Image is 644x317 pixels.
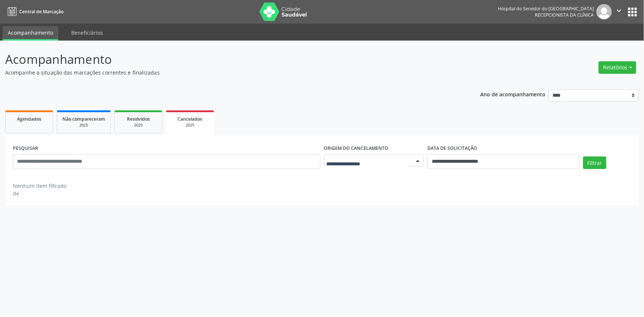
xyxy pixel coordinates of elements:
[17,116,41,122] span: Agendados
[626,6,639,18] button: apps
[583,156,606,169] button: Filtrar
[5,50,449,69] p: Acompanhamento
[13,190,66,197] div: de
[66,26,108,39] a: Beneficiários
[178,116,203,122] span: Cancelados
[599,61,636,74] button: Relatórios
[13,143,38,154] label: PESQUISAR
[481,89,546,99] p: Ano de acompanhamento
[5,6,63,18] a: Central de Marcação
[498,6,594,12] div: Hospital do Servidor do [GEOGRAPHIC_DATA]
[3,26,58,41] a: Acompanhamento
[127,116,150,122] span: Resolvidos
[5,69,449,76] p: Acompanhe a situação das marcações correntes e finalizadas
[596,4,612,20] img: img
[615,7,623,15] i: 
[171,123,209,128] div: 2025
[535,12,594,18] span: Recepcionista da clínica
[62,116,105,122] span: Não compareceram
[612,4,626,20] button: 
[13,182,66,190] div: Nenhum item filtrado
[19,8,63,15] span: Central de Marcação
[427,143,477,154] label: DATA DE SOLICITAÇÃO
[120,123,157,128] div: 2025
[324,143,389,154] label: Origem do cancelamento
[62,123,105,128] div: 2025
